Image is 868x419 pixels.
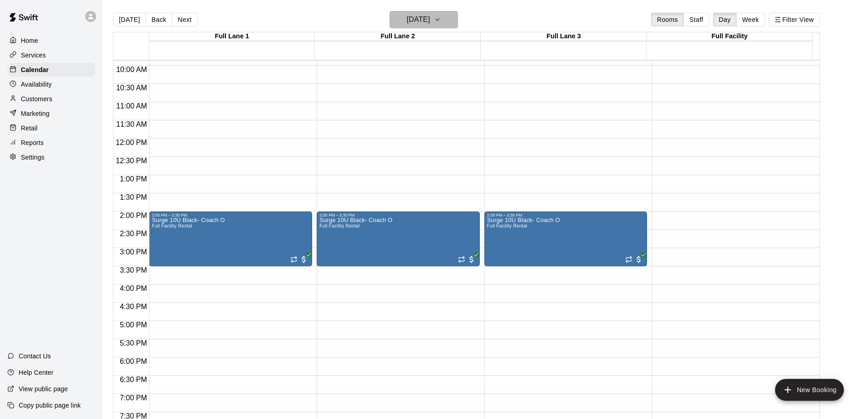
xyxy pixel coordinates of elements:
[118,394,149,402] span: 7:00 PM
[19,352,51,361] p: Contact Us
[172,13,197,26] button: Next
[683,13,709,26] button: Staff
[7,121,95,135] a: Retail
[7,150,95,164] a: Settings
[114,102,149,110] span: 11:00 AM
[118,212,149,219] span: 2:00 PM
[118,285,149,292] span: 4:00 PM
[118,193,149,201] span: 1:30 PM
[118,266,149,274] span: 3:30 PM
[113,139,149,146] span: 12:00 PM
[19,384,68,393] p: View public page
[113,13,146,26] button: [DATE]
[118,321,149,329] span: 5:00 PM
[114,66,149,73] span: 10:00 AM
[21,153,45,162] p: Settings
[21,51,46,60] p: Services
[407,13,430,26] h6: [DATE]
[149,212,312,266] div: 2:00 PM – 3:30 PM: Surge 10U Black- Coach O
[21,109,50,118] p: Marketing
[152,223,192,228] span: Full Facility Rental
[118,248,149,256] span: 3:00 PM
[19,368,53,377] p: Help Center
[118,303,149,310] span: 4:30 PM
[775,379,844,401] button: add
[113,157,149,165] span: 12:30 PM
[634,255,643,264] span: All customers have paid
[21,36,38,45] p: Home
[487,223,527,228] span: Full Facility Rental
[299,255,308,264] span: All customers have paid
[21,124,38,133] p: Retail
[145,13,172,26] button: Back
[647,32,812,41] div: Full Facility
[769,13,820,26] button: Filter View
[484,212,647,266] div: 2:00 PM – 3:30 PM: Surge 10U Black- Coach O
[118,175,149,183] span: 1:00 PM
[7,48,95,62] a: Services
[118,376,149,383] span: 6:30 PM
[118,230,149,238] span: 2:30 PM
[152,213,309,217] div: 2:00 PM – 3:30 PM
[21,80,52,89] p: Availability
[21,138,44,147] p: Reports
[319,213,477,217] div: 2:00 PM – 3:30 PM
[390,11,458,28] button: [DATE]
[319,223,360,228] span: Full Facility Rental
[19,401,81,410] p: Copy public page link
[7,63,95,77] a: Calendar
[114,84,149,92] span: 10:30 AM
[736,13,765,26] button: Week
[317,212,480,266] div: 2:00 PM – 3:30 PM: Surge 10U Black- Coach O
[7,92,95,106] a: Customers
[625,256,632,263] span: Recurring event
[7,107,95,120] a: Marketing
[118,357,149,365] span: 6:00 PM
[21,65,49,74] p: Calendar
[290,256,298,263] span: Recurring event
[21,94,52,103] p: Customers
[149,32,315,41] div: Full Lane 1
[481,32,647,41] div: Full Lane 3
[7,34,95,47] a: Home
[651,13,684,26] button: Rooms
[713,13,737,26] button: Day
[467,255,476,264] span: All customers have paid
[7,78,95,91] a: Availability
[114,120,149,128] span: 11:30 AM
[458,256,465,263] span: Recurring event
[315,32,481,41] div: Full Lane 2
[487,213,645,217] div: 2:00 PM – 3:30 PM
[7,136,95,150] a: Reports
[118,339,149,347] span: 5:30 PM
